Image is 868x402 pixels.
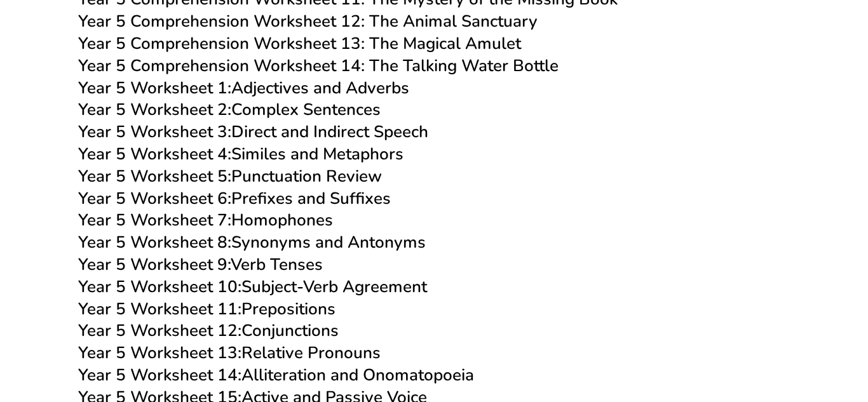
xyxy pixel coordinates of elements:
a: Year 5 Worksheet 11:Prepositions [78,298,336,320]
span: Year 5 Worksheet 3: [78,121,231,143]
span: Year 5 Worksheet 10: [78,276,241,298]
a: Year 5 Comprehension Worksheet 12: The Animal Sanctuary [78,10,538,32]
a: Year 5 Worksheet 6:Prefixes and Suffixes [78,187,391,210]
a: Year 5 Comprehension Worksheet 14: The Talking Water Bottle [78,55,559,77]
a: Year 5 Worksheet 3:Direct and Indirect Speech [78,121,428,143]
a: Year 5 Worksheet 10:Subject-Verb Agreement [78,276,427,298]
a: Year 5 Worksheet 2:Complex Sentences [78,98,381,121]
a: Year 5 Worksheet 5:Punctuation Review [78,165,382,187]
span: Year 5 Worksheet 9: [78,253,231,276]
span: Year 5 Worksheet 12: [78,319,241,342]
span: Year 5 Worksheet 5: [78,165,231,187]
a: Year 5 Worksheet 1:Adjectives and Adverbs [78,77,409,99]
span: Year 5 Worksheet 14: [78,364,241,386]
span: Year 5 Worksheet 7: [78,209,231,231]
a: Year 5 Worksheet 12:Conjunctions [78,319,339,342]
span: Year 5 Worksheet 2: [78,98,231,121]
a: Year 5 Worksheet 8:Synonyms and Antonyms [78,231,426,253]
span: Year 5 Worksheet 11: [78,298,241,320]
a: Year 5 Comprehension Worksheet 13: The Magical Amulet [78,32,521,55]
a: Year 5 Worksheet 13:Relative Pronouns [78,342,381,364]
span: Year 5 Worksheet 1: [78,77,231,99]
span: Year 5 Worksheet 13: [78,342,241,364]
span: Year 5 Worksheet 6: [78,187,231,210]
span: Year 5 Worksheet 8: [78,231,231,253]
a: Year 5 Worksheet 14:Alliteration and Onomatopoeia [78,364,474,386]
a: Year 5 Worksheet 4:Similes and Metaphors [78,143,403,165]
a: Year 5 Worksheet 7:Homophones [78,209,333,231]
span: Year 5 Worksheet 4: [78,143,231,165]
a: Year 5 Worksheet 9:Verb Tenses [78,253,323,276]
